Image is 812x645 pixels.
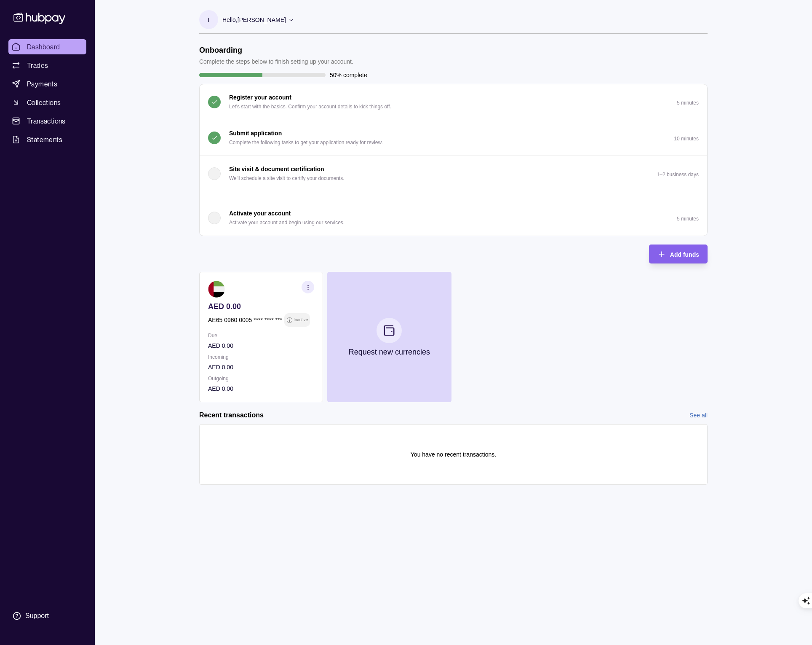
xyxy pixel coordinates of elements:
p: Complete the steps below to finish setting up your account. [199,57,353,66]
p: 10 minutes [674,136,699,142]
a: Transactions [8,113,86,129]
a: Dashboard [8,39,86,54]
button: Request new currencies [327,272,451,402]
div: Support [25,611,49,621]
p: 5 minutes [677,100,699,106]
p: Complete the following tasks to get your application ready for review. [229,138,383,147]
h2: Recent transactions [199,411,264,420]
a: Payments [8,76,86,91]
p: Hello, [PERSON_NAME] [222,15,286,24]
p: AED 0.00 [208,302,314,311]
p: Let's start with the basics. Confirm your account details to kick things off. [229,102,391,111]
p: 1–2 business days [657,172,699,177]
button: Submit application Complete the following tasks to get your application ready for review.10 minutes [200,120,707,156]
p: Inactive [294,315,308,325]
a: Trades [8,58,86,73]
p: Submit application [229,129,282,138]
a: See all [689,411,708,420]
p: AED 0.00 [208,363,314,372]
a: Collections [8,95,86,110]
h1: Onboarding [199,46,353,55]
p: 50% complete [330,70,367,80]
button: Site visit & document certification We'll schedule a site visit to certify your documents.1–2 bus... [200,156,707,191]
p: Incoming [208,352,314,362]
span: Payments [27,79,57,89]
p: AED 0.00 [208,384,314,393]
button: Register your account Let's start with the basics. Confirm your account details to kick things of... [200,84,707,120]
span: Transactions [27,116,66,126]
span: Trades [27,60,48,70]
button: Activate your account Activate your account and begin using our services.5 minutes [200,200,707,236]
span: Statements [27,134,62,145]
p: Site visit & document certification [229,164,324,174]
img: ae [208,281,225,298]
p: You have no recent transactions. [411,450,496,459]
a: Statements [8,132,86,147]
button: Add funds [649,245,708,263]
span: Dashboard [27,42,60,52]
p: 5 minutes [677,216,699,222]
p: AED 0.00 [208,341,314,350]
p: Outgoing [208,374,314,383]
div: Site visit & document certification We'll schedule a site visit to certify your documents.1–2 bus... [200,191,707,200]
a: Support [8,607,86,625]
span: Add funds [670,251,699,258]
p: I [208,15,210,24]
p: We'll schedule a site visit to certify your documents. [229,174,345,183]
p: Request new currencies [349,347,430,357]
p: Register your account [229,93,291,102]
span: Collections [27,97,61,107]
p: Activate your account and begin using our services. [229,218,345,227]
p: Due [208,331,314,340]
p: Activate your account [229,209,291,218]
